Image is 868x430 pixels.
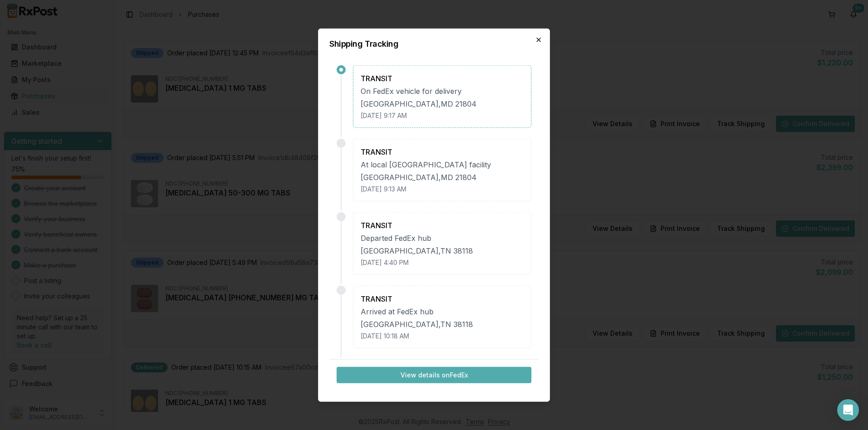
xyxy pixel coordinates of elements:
div: At local [GEOGRAPHIC_DATA] facility [361,159,524,170]
div: On FedEx vehicle for delivery [361,86,524,97]
div: [DATE] 4:40 PM [361,258,524,267]
div: Arrived at FedEx hub [361,306,524,317]
div: Departed FedEx hub [361,233,524,244]
div: [DATE] 10:18 AM [361,332,524,341]
button: View details onFedEx [337,366,531,383]
div: [GEOGRAPHIC_DATA] , TN 38118 [361,319,524,330]
div: [GEOGRAPHIC_DATA] , MD 21804 [361,98,524,109]
h2: Shipping Tracking [329,40,539,48]
div: [GEOGRAPHIC_DATA] , TN 38118 [361,245,524,256]
div: [DATE] 9:13 AM [361,185,524,194]
div: TRANSIT [361,293,524,304]
div: [DATE] 9:17 AM [361,111,524,120]
div: [GEOGRAPHIC_DATA] , MD 21804 [361,172,524,183]
div: TRANSIT [361,147,524,157]
div: TRANSIT [361,220,524,231]
div: TRANSIT [361,73,524,84]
